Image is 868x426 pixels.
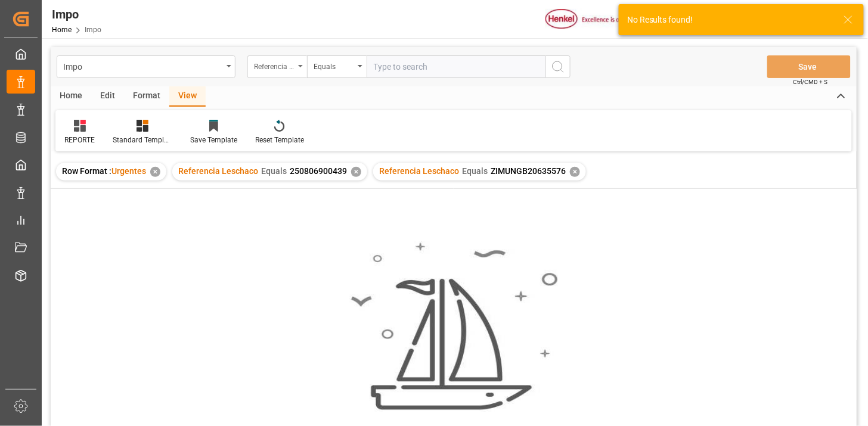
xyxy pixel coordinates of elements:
[627,14,832,26] div: No Results found!
[169,86,206,107] div: View
[379,166,459,176] span: Referencia Leschaco
[351,167,361,177] div: ✕
[178,166,258,176] span: Referencia Leschaco
[91,86,124,107] div: Edit
[367,55,545,78] input: Type to search
[793,77,828,86] span: Ctrl/CMD + S
[63,58,222,73] div: Impo
[314,58,354,72] div: Equals
[570,167,580,177] div: ✕
[307,55,367,78] button: open menu
[150,167,160,177] div: ✕
[247,55,307,78] button: open menu
[124,86,169,107] div: Format
[462,166,488,176] span: Equals
[545,9,646,30] img: Henkel%20logo.jpg_1689854090.jpg
[52,5,101,23] div: Impo
[545,55,571,78] button: search button
[64,135,95,145] div: REPORTE
[52,26,72,34] a: Home
[111,166,146,176] span: Urgentes
[491,166,566,176] span: ZIMUNGB20635576
[113,135,172,145] div: Standard Templates
[349,241,558,412] img: smooth_sailing.jpeg
[261,166,287,176] span: Equals
[254,58,294,72] div: Referencia Leschaco
[62,166,111,176] span: Row Format :
[190,135,237,145] div: Save Template
[51,86,91,107] div: Home
[255,135,304,145] div: Reset Template
[57,55,235,78] button: open menu
[290,166,347,176] span: 250806900439
[767,55,851,78] button: Save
